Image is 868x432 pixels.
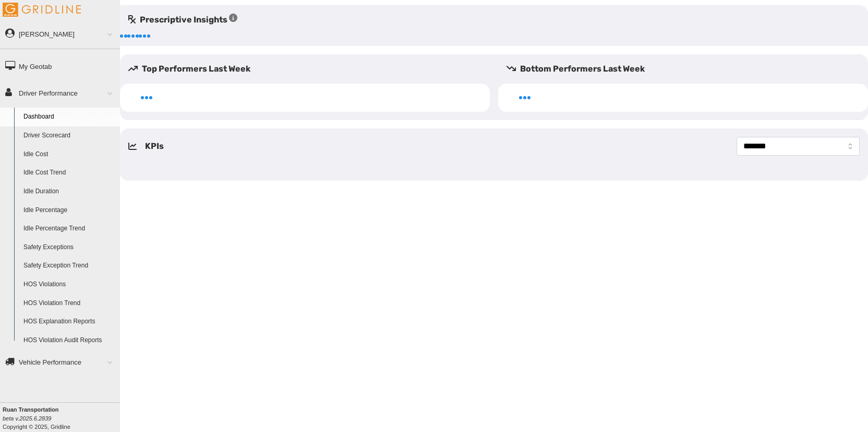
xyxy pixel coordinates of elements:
[145,140,164,153] h5: KPIs
[19,312,120,331] a: HOS Explanation Reports
[3,406,59,413] b: Ruan Transportation
[19,164,120,182] a: Idle Cost Trend
[19,294,120,313] a: HOS Violation Trend
[128,14,237,26] h5: Prescriptive Insights
[19,219,120,238] a: Idle Percentage Trend
[19,145,120,164] a: Idle Cost
[3,3,81,17] img: Gridline
[507,63,868,75] h5: Bottom Performers Last Week
[19,275,120,294] a: HOS Violations
[128,63,490,75] h5: Top Performers Last Week
[19,256,120,275] a: Safety Exception Trend
[19,238,120,257] a: Safety Exceptions
[19,108,120,126] a: Dashboard
[3,415,51,422] i: beta v.2025.6.2839
[19,201,120,220] a: Idle Percentage
[3,405,120,431] div: Copyright © 2025, Gridline
[19,331,120,350] a: HOS Violation Audit Reports
[19,182,120,201] a: Idle Duration
[19,126,120,145] a: Driver Scorecard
